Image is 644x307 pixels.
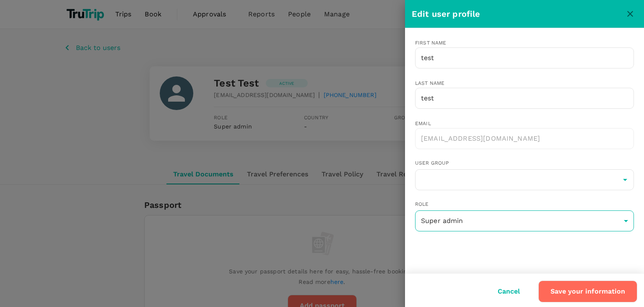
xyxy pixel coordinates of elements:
[538,281,637,302] button: Save your information
[623,7,637,21] button: close
[415,159,634,168] span: User group
[415,200,634,209] span: Role
[412,7,623,21] div: Edit user profile
[415,80,444,86] span: Last name
[486,281,532,302] button: Cancel
[619,174,631,186] button: Open
[415,121,431,126] span: Email
[415,40,447,46] span: First name
[415,210,634,231] div: Super admin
